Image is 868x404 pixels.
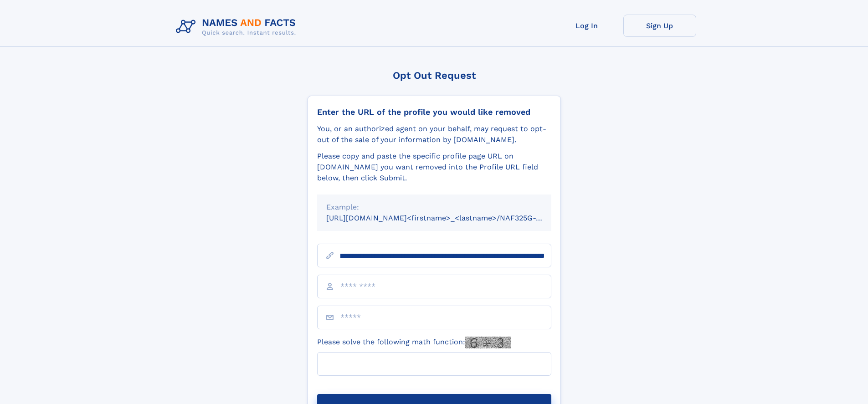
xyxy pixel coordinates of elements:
[623,15,696,37] a: Sign Up
[550,15,623,37] a: Log In
[317,151,551,184] div: Please copy and paste the specific profile page URL on [DOMAIN_NAME] you want removed into the Pr...
[317,107,551,117] div: Enter the URL of the profile you would like removed
[317,337,511,348] label: Please solve the following math function:
[172,15,303,39] img: Logo Names and Facts
[308,70,561,81] div: Opt Out Request
[317,123,551,145] div: You, or an authorized agent on your behalf, may request to opt-out of the sale of your informatio...
[326,202,542,213] div: Example:
[326,214,569,222] small: [URL][DOMAIN_NAME]<firstname>_<lastname>/NAF325G-xxxxxxxx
